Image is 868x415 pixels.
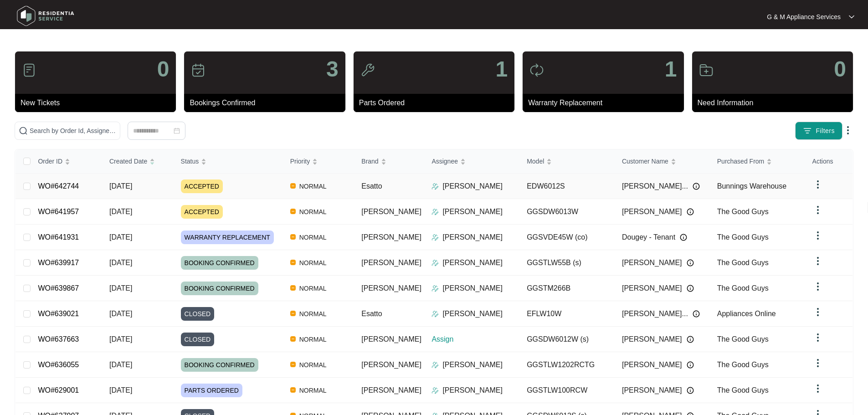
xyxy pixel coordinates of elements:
[38,233,79,241] a: WO#641931
[109,335,132,343] span: [DATE]
[38,361,79,369] a: WO#636055
[442,359,503,370] p: [PERSON_NAME]
[424,149,519,174] th: Assignee
[717,284,769,292] span: The Good Guys
[290,183,296,189] img: Vercel Logo
[622,156,668,166] span: Customer Name
[622,181,688,192] span: [PERSON_NAME]...
[717,361,769,369] span: The Good Guys
[181,156,199,166] span: Status
[442,232,503,243] p: [PERSON_NAME]
[527,156,544,166] span: Model
[442,257,503,268] p: [PERSON_NAME]
[834,58,846,80] p: 0
[361,182,382,190] span: Esatto
[296,359,330,370] span: NORMAL
[181,256,258,270] span: BOOKING CONFIRMED
[181,384,242,397] span: PARTS ORDERED
[359,97,514,108] p: Parts Ordered
[431,334,519,345] p: Assign
[665,58,677,80] p: 1
[290,156,310,166] span: Priority
[109,361,132,369] span: [DATE]
[181,333,215,346] span: CLOSED
[805,149,853,174] th: Actions
[109,284,132,292] span: [DATE]
[361,310,382,318] span: Esatto
[109,156,147,166] span: Created Date
[21,97,176,108] p: New Tickets
[495,58,508,80] p: 1
[38,182,79,190] a: WO#642744
[38,335,79,343] a: WO#637663
[361,259,421,266] span: [PERSON_NAME]
[22,63,36,77] img: icon
[190,97,345,108] p: Bookings Confirmed
[431,259,439,266] img: Assigner Icon
[849,15,854,19] img: dropdown arrow
[842,125,853,136] img: dropdown arrow
[296,232,330,243] span: NORMAL
[431,285,439,292] img: Assigner Icon
[290,209,296,214] img: Vercel Logo
[431,183,439,190] img: Assigner Icon
[431,310,439,318] img: Assigner Icon
[812,358,823,369] img: dropdown arrow
[687,336,694,343] img: Info icon
[687,361,694,369] img: Info icon
[326,58,339,80] p: 3
[296,334,330,345] span: NORMAL
[296,181,330,192] span: NORMAL
[38,310,79,318] a: WO#639021
[717,386,769,394] span: The Good Guys
[431,387,439,394] img: Assigner Icon
[290,234,296,240] img: Vercel Logo
[519,352,615,378] td: GGSTLW1202RCTG
[717,208,769,215] span: The Good Guys
[622,283,682,294] span: [PERSON_NAME]
[698,97,853,108] p: Need Information
[181,231,274,244] span: WARRANTY REPLACEMENT
[431,234,439,241] img: Assigner Icon
[812,230,823,241] img: dropdown arrow
[290,362,296,367] img: Vercel Logo
[812,179,823,190] img: dropdown arrow
[181,205,223,219] span: ACCEPTED
[38,208,79,215] a: WO#641957
[687,285,694,292] img: Info icon
[812,383,823,394] img: dropdown arrow
[622,334,682,345] span: [PERSON_NAME]
[717,156,764,166] span: Purchased From
[519,149,615,174] th: Model
[431,156,458,166] span: Assignee
[38,386,79,394] a: WO#629001
[296,206,330,217] span: NORMAL
[361,386,421,394] span: [PERSON_NAME]
[803,126,812,135] img: filter icon
[296,385,330,396] span: NORMAL
[181,358,258,372] span: BOOKING CONFIRMED
[290,336,296,342] img: Vercel Logo
[31,149,102,174] th: Order ID
[19,126,28,135] img: search-icon
[687,387,694,394] img: Info icon
[812,332,823,343] img: dropdown arrow
[109,386,132,394] span: [DATE]
[717,335,769,343] span: The Good Guys
[717,182,786,190] span: Bunnings Warehouse
[519,301,615,327] td: EFLW10W
[191,63,205,77] img: icon
[38,284,79,292] a: WO#639867
[767,12,841,21] p: G & M Appliance Services
[519,378,615,403] td: GGSTLW100RCW
[622,359,682,370] span: [PERSON_NAME]
[360,63,375,77] img: icon
[174,149,283,174] th: Status
[622,232,675,243] span: Dougey - Tenant
[519,199,615,225] td: GGSDW6013W
[361,233,421,241] span: [PERSON_NAME]
[622,385,682,396] span: [PERSON_NAME]
[290,285,296,291] img: Vercel Logo
[181,282,258,295] span: BOOKING CONFIRMED
[687,259,694,266] img: Info icon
